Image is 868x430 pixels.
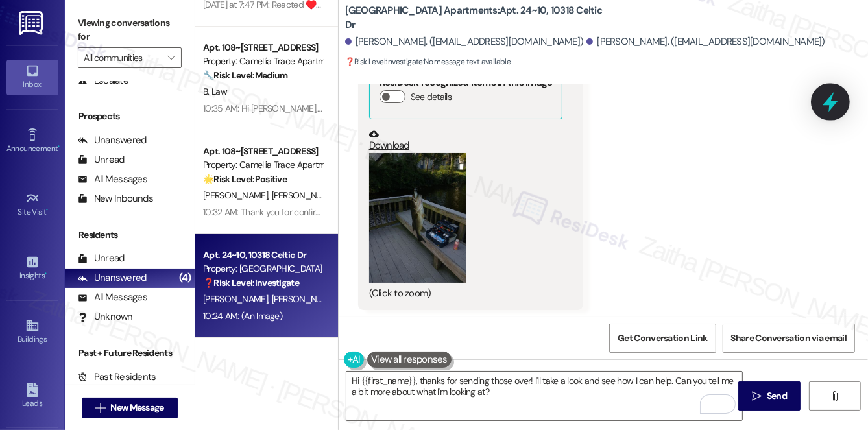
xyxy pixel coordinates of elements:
b: [GEOGRAPHIC_DATA] Apartments: Apt. 24~10, 10318 Celtic Dr [345,4,605,32]
button: Get Conversation Link [609,324,716,353]
i:  [167,53,175,63]
span: • [58,142,60,151]
i:  [752,391,762,401]
label: Viewing conversations for [78,13,182,47]
span: B. Law [203,86,227,97]
div: All Messages [78,173,147,186]
button: Share Conversation via email [723,324,855,353]
span: • [45,269,47,278]
strong: 🔧 Risk Level: Medium [203,69,287,81]
div: Property: Camellia Trace Apartments [203,158,323,172]
span: : No message text available [345,55,511,69]
div: [PERSON_NAME]. ([EMAIL_ADDRESS][DOMAIN_NAME]) [345,35,584,49]
div: (4) [176,268,195,288]
span: • [47,206,49,215]
a: Insights • [6,251,58,286]
div: Apt. 108~[STREET_ADDRESS] [203,145,323,158]
div: Unanswered [78,271,147,285]
div: [PERSON_NAME]. ([EMAIL_ADDRESS][DOMAIN_NAME]) [586,35,825,49]
div: Property: [GEOGRAPHIC_DATA] Apartments [203,262,323,276]
span: Send [767,389,787,403]
i:  [95,403,105,413]
div: Past Residents [78,370,156,384]
span: Share Conversation via email [731,331,847,345]
div: Unknown [78,310,133,324]
strong: 🌟 Risk Level: Positive [203,173,287,185]
a: Download [369,129,563,152]
div: Escalate [78,74,128,88]
div: All Messages [78,291,147,304]
div: (Click to zoom) [369,287,563,300]
label: See details [411,90,452,104]
div: Unanswered [78,134,147,147]
a: Site Visit • [6,187,58,222]
span: [PERSON_NAME] [203,189,272,201]
div: Unread [78,252,125,265]
div: Past + Future Residents [65,346,195,360]
span: [PERSON_NAME] [271,293,336,305]
button: New Message [82,398,178,418]
span: New Message [110,401,163,414]
div: New Inbounds [78,192,153,206]
textarea: To enrich screen reader interactions, please activate Accessibility in Grammarly extension settings [346,372,742,420]
span: Get Conversation Link [618,331,707,345]
div: Apt. 24~10, 10318 Celtic Dr [203,248,323,262]
a: Inbox [6,60,58,95]
input: All communities [84,47,161,68]
i:  [830,391,839,401]
strong: ❓ Risk Level: Investigate [203,277,299,289]
div: Apt. 108~[STREET_ADDRESS] [203,41,323,54]
button: Send [738,381,801,411]
span: [PERSON_NAME] [203,293,272,305]
strong: ❓ Risk Level: Investigate [345,56,423,67]
button: Zoom image [369,153,466,283]
div: 10:24 AM: (An Image) [203,310,282,322]
a: Leads [6,379,58,414]
div: Property: Camellia Trace Apartments [203,54,323,68]
span: [PERSON_NAME] Ee [271,189,348,201]
div: Unread [78,153,125,167]
img: ResiDesk Logo [19,11,45,35]
div: Prospects [65,110,195,123]
div: Residents [65,228,195,242]
a: Buildings [6,315,58,350]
